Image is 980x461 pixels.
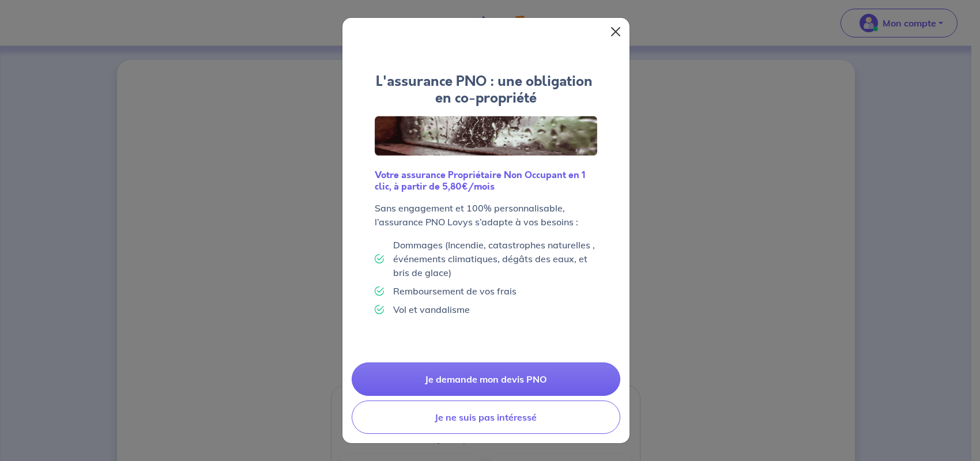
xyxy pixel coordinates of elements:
[606,22,625,41] button: Close
[393,238,597,279] p: Dommages (Incendie, catastrophes naturelles , événements climatiques, dégâts des eaux, et bris de...
[375,201,597,229] p: Sans engagement et 100% personnalisable, l’assurance PNO Lovys s’adapte à vos besoins :
[352,400,620,434] button: Je ne suis pas intéressé
[375,73,597,107] h4: L'assurance PNO : une obligation en co-propriété
[393,284,517,298] p: Remboursement de vos frais
[375,169,597,191] h6: Votre assurance Propriétaire Non Occupant en 1 clic, à partir de 5,80€/mois
[375,116,597,156] img: Logo Lovys
[352,362,620,396] a: Je demande mon devis PNO
[393,303,470,316] p: Vol et vandalisme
